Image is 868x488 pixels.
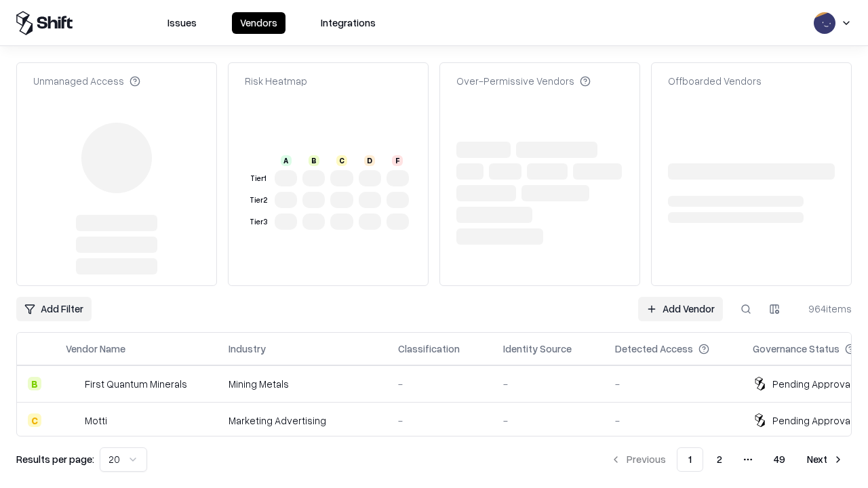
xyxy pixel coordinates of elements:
[615,377,731,391] div: -
[797,302,852,316] div: 964 items
[33,74,140,88] div: Unmanaged Access
[248,216,269,228] div: Tier 3
[159,12,205,34] button: Issues
[706,447,733,472] button: 2
[245,74,307,88] div: Risk Heatmap
[248,173,269,184] div: Tier 1
[799,447,852,472] button: Next
[232,12,285,34] button: Vendors
[85,413,107,428] div: Motti
[16,297,92,321] button: Add Filter
[229,413,376,428] div: Marketing Advertising
[66,342,125,356] div: Vendor Name
[336,155,347,166] div: C
[28,413,41,427] div: C
[398,413,481,428] div: -
[398,342,460,356] div: Classification
[66,413,79,427] img: Motti
[503,413,593,428] div: -
[85,377,187,391] div: First Quantum Minerals
[602,447,852,472] nav: pagination
[229,342,266,356] div: Industry
[16,452,94,466] p: Results per page:
[753,342,840,356] div: Governance Status
[615,413,731,428] div: -
[772,413,852,428] div: Pending Approval
[503,377,593,391] div: -
[229,377,376,391] div: Mining Metals
[503,342,572,356] div: Identity Source
[677,447,703,472] button: 1
[248,195,269,206] div: Tier 2
[456,74,591,88] div: Over-Permissive Vendors
[392,155,403,166] div: F
[615,342,693,356] div: Detected Access
[66,377,79,390] img: First Quantum Minerals
[281,155,292,166] div: A
[364,155,375,166] div: D
[772,377,852,391] div: Pending Approval
[313,12,384,34] button: Integrations
[668,74,762,88] div: Offboarded Vendors
[638,297,723,321] a: Add Vendor
[398,377,481,391] div: -
[309,155,319,166] div: B
[763,447,796,472] button: 49
[28,377,41,390] div: B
